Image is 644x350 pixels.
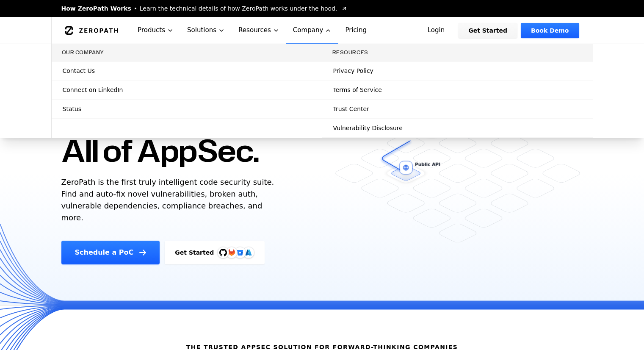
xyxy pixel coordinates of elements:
span: Contact Us [63,67,95,75]
a: How ZeroPath WorksLearn the technical details of how ZeroPath works under the hood. [61,4,348,13]
a: Terms of Service [322,81,593,99]
button: Solutions [180,17,232,44]
p: ZeroPath is the first truly intelligent code security suite. Find and auto-fix novel vulnerabilit... [61,176,278,224]
a: Get Started [458,23,517,38]
span: Vulnerability Disclosure [333,124,403,132]
a: Pricing [338,17,373,44]
span: How ZeroPath Works [61,4,131,13]
a: Get StartedGitHubGitLabAzure [165,241,265,264]
a: Login [417,23,455,38]
img: GitLab [223,244,240,261]
h3: Our Company [62,49,312,56]
nav: Global [51,17,593,44]
span: Status [63,105,82,113]
h3: Resources [332,49,583,56]
a: Connect on LinkedIn [52,81,322,99]
a: Privacy Policy [322,61,593,80]
img: Azure [245,249,252,256]
span: Connect on LinkedIn [63,86,123,94]
span: Privacy Policy [333,67,373,75]
a: Book Demo [521,23,579,38]
span: Learn the technical details of how ZeroPath works under the hood. [140,4,337,13]
a: Trust Center [322,100,593,118]
img: GitHub [219,249,227,256]
a: Schedule a PoC [61,241,160,264]
span: Terms of Service [333,86,382,94]
a: Status [52,100,322,118]
svg: Bitbucket [235,248,245,257]
button: Resources [232,17,286,44]
h1: One AI. All of AppSec. [61,93,259,169]
a: Vulnerability Disclosure [322,119,593,137]
button: Products [131,17,180,44]
span: Trust Center [333,105,369,113]
button: Company [286,17,339,44]
a: Contact Us [52,61,322,80]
